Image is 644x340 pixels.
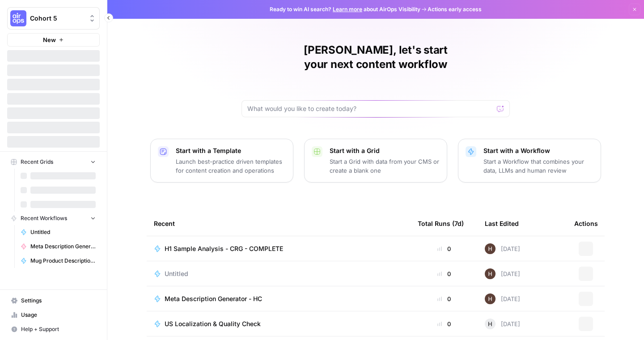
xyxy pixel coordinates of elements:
span: Untitled [30,228,96,236]
a: Mug Product Description - Prompt LLM Step [17,254,100,268]
button: Start with a TemplateLaunch best-practice driven templates for content creation and operations [150,139,293,183]
input: What would you like to create today? [247,104,493,113]
div: 0 [418,244,470,253]
span: Help + Support [21,325,96,333]
div: [DATE] [485,319,520,329]
a: Usage [7,308,100,322]
div: Total Runs (7d) [418,211,464,236]
div: [DATE] [485,243,520,254]
span: Actions early access [428,5,482,13]
span: Cohort 5 [30,14,84,23]
p: Start with a Grid [330,146,440,155]
div: 0 [418,269,470,278]
button: Help + Support [7,322,100,336]
p: Start a Grid with data from your CMS or create a blank one [330,157,440,175]
a: H1 Sample Analysis - CRG - COMPLETE [154,244,403,253]
span: US Localization & Quality Check [165,319,261,328]
img: 436bim7ufhw3ohwxraeybzubrpb8 [485,293,496,304]
img: Cohort 5 Logo [10,10,26,26]
span: Meta Description Generator - HC [165,294,262,303]
button: Start with a GridStart a Grid with data from your CMS or create a blank one [304,139,447,183]
a: Learn more [333,6,362,13]
span: Ready to win AI search? about AirOps Visibility [270,5,420,13]
div: Recent [154,211,403,236]
a: Meta Description Generator - HC [154,294,403,303]
span: Recent Grids [21,158,53,166]
button: Workspace: Cohort 5 [7,7,100,30]
a: US Localization & Quality Check [154,319,403,328]
button: Start with a WorkflowStart a Workflow that combines your data, LLMs and human review [458,139,601,183]
p: Start a Workflow that combines your data, LLMs and human review [483,157,593,175]
span: New [43,35,56,44]
span: H1 Sample Analysis - CRG - COMPLETE [165,244,283,253]
a: Untitled [154,269,403,278]
p: Start with a Workflow [483,146,593,155]
p: Launch best-practice driven templates for content creation and operations [176,157,286,175]
span: Usage [21,311,96,319]
div: Actions [574,211,598,236]
span: Settings [21,297,96,305]
span: H [488,319,492,328]
span: Recent Workflows [21,214,67,222]
p: Start with a Template [176,146,286,155]
img: 436bim7ufhw3ohwxraeybzubrpb8 [485,268,496,279]
button: Recent Workflows [7,212,100,225]
a: Untitled [17,225,100,239]
div: Last Edited [485,211,519,236]
button: Recent Grids [7,155,100,169]
a: Meta Description Generator [17,239,100,254]
div: [DATE] [485,293,520,304]
a: Settings [7,293,100,308]
div: 0 [418,319,470,328]
img: 436bim7ufhw3ohwxraeybzubrpb8 [485,243,496,254]
span: Meta Description Generator [30,242,96,251]
button: New [7,33,100,47]
h1: [PERSON_NAME], let's start your next content workflow [241,43,510,72]
div: 0 [418,294,470,303]
span: Mug Product Description - Prompt LLM Step [30,257,96,265]
div: [DATE] [485,268,520,279]
span: Untitled [165,269,188,278]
